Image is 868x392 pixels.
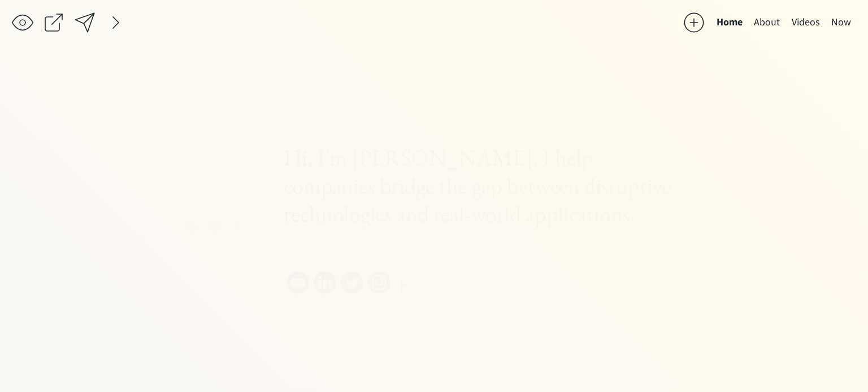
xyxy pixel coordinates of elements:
[826,11,857,34] button: Now
[711,11,748,34] button: Home
[284,143,686,228] h1: Hi, I'm [PERSON_NAME]. I help companies bridge the gap between disruptive technologies and real-w...
[786,11,826,34] button: Videos
[748,11,785,34] button: About
[180,143,248,211] img: Joshua Ness picture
